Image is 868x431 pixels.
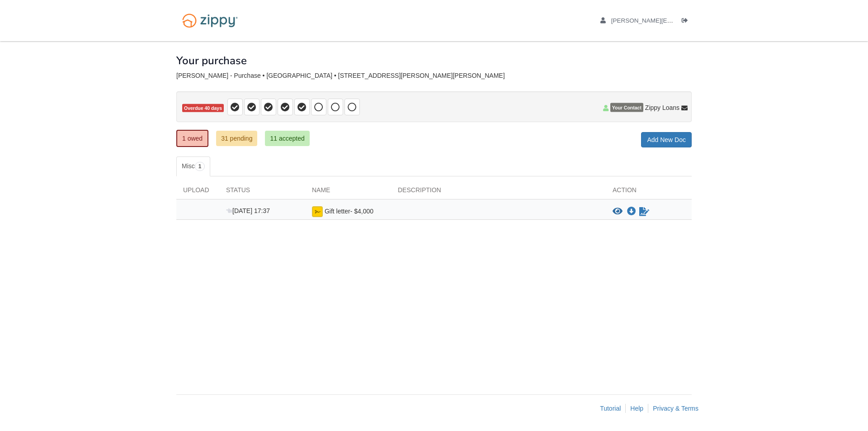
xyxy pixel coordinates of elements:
a: Privacy & Terms [653,405,698,412]
a: 1 owed [176,130,208,147]
span: Gift letter- $4,000 [325,208,373,215]
div: Name [305,185,391,199]
a: Misc [176,156,210,176]
span: Your Contact [610,103,643,112]
span: Overdue 40 days [182,104,224,113]
a: 31 pending [216,131,257,146]
span: tammy.vestal@yahoo.com [611,17,815,24]
a: Log out [682,17,692,26]
div: Upload [176,185,219,199]
a: Help [630,405,643,412]
button: View Gift letter- $4,000 [613,207,623,216]
h1: Your purchase [176,55,247,66]
a: Waiting for your co-borrower to e-sign [638,206,650,217]
span: [DATE] 17:37 [226,207,270,214]
img: esign [312,206,323,217]
div: Action [606,185,692,199]
span: 1 [195,162,205,171]
a: Add New Doc [641,132,692,147]
a: Download Gift letter- $4,000 [627,208,636,215]
a: Tutorial [600,405,621,412]
div: [PERSON_NAME] - Purchase • [GEOGRAPHIC_DATA] • [STREET_ADDRESS][PERSON_NAME][PERSON_NAME] [176,72,692,80]
a: edit profile [600,17,815,26]
img: Logo [176,9,244,32]
div: Status [219,185,305,199]
span: Zippy Loans [645,103,679,112]
a: 11 accepted [265,131,309,146]
div: Description [391,185,606,199]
